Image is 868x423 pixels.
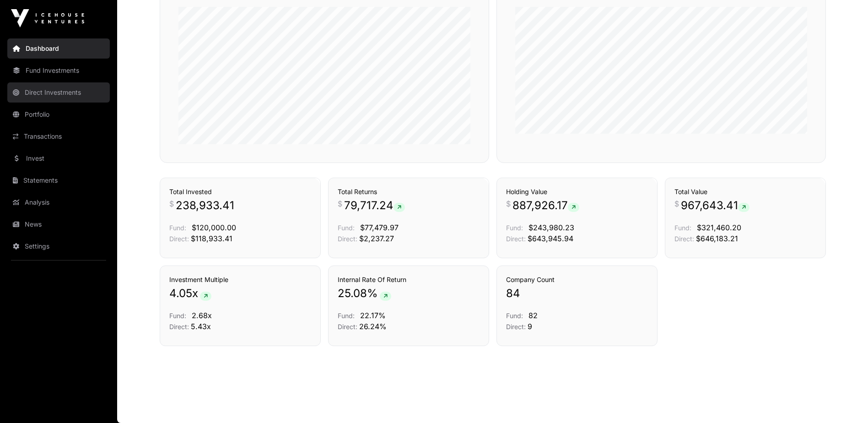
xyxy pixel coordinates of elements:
a: Direct Investments [7,82,110,103]
h3: Total Returns [338,187,480,196]
span: $2,237.27 [359,234,394,243]
h3: Internal Rate Of Return [338,275,480,284]
h3: Total Invested [169,187,311,196]
span: $ [674,198,679,209]
img: Icehouse Ventures Logo [11,9,84,27]
span: 2.68x [192,311,212,320]
span: Fund: [506,224,523,232]
h3: Holding Value [506,187,648,196]
span: Fund: [169,224,186,232]
span: $ [506,198,511,209]
span: Fund: [506,312,523,320]
span: Direct: [506,323,526,331]
span: Fund: [674,224,691,232]
span: 238,933.41 [176,198,234,213]
span: 9 [528,322,532,331]
span: 4.05 [169,286,192,301]
a: Statements [7,170,110,190]
span: 84 [506,286,520,301]
a: Settings [7,236,110,256]
span: Fund: [338,312,355,320]
a: Analysis [7,192,110,212]
a: News [7,214,110,234]
a: Dashboard [7,38,110,59]
span: $ [169,198,174,209]
span: $120,000.00 [192,223,236,232]
span: Direct: [506,235,526,243]
span: 967,643.41 [681,198,749,213]
span: $243,980.23 [528,223,574,232]
span: Fund: [338,224,355,232]
span: x [192,286,198,301]
a: Fund Investments [7,60,110,81]
a: Invest [7,148,110,168]
span: Fund: [169,312,186,320]
span: Direct: [169,323,189,331]
span: 82 [528,311,538,320]
span: Direct: [674,235,694,243]
span: $77,479.97 [360,223,399,232]
span: Direct: [338,323,357,331]
span: 887,926.17 [512,198,579,213]
span: 26.24% [359,322,387,331]
span: 22.17% [360,311,386,320]
iframe: Chat Widget [822,379,868,423]
h3: Total Value [674,187,816,196]
span: 79,717.24 [344,198,405,213]
span: $321,460.20 [697,223,741,232]
span: Direct: [169,235,189,243]
a: Transactions [7,126,110,146]
span: $118,933.41 [191,234,232,243]
span: % [367,286,378,301]
span: 5.43x [191,322,211,331]
span: $ [338,198,342,209]
span: $643,945.94 [528,234,573,243]
h3: Company Count [506,275,648,284]
span: 25.08 [338,286,367,301]
a: Portfolio [7,104,110,125]
h3: Investment Multiple [169,275,311,284]
span: $646,183.21 [696,234,738,243]
span: Direct: [338,235,357,243]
